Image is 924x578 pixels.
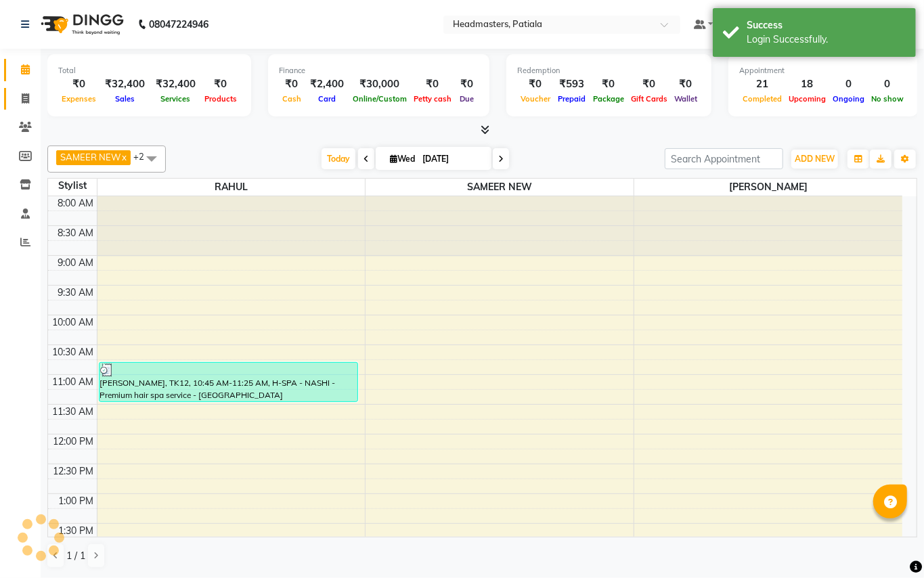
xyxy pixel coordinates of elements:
[739,94,785,104] span: Completed
[305,76,349,92] div: ₹2,400
[48,179,97,193] div: Stylist
[60,152,120,162] span: SAMEER NEW
[56,226,97,240] div: 8:30 AM
[418,149,486,169] input: 2025-09-03
[100,363,358,401] div: [PERSON_NAME], TK12, 10:45 AM-11:25 AM, H-SPA - NASHI - Premium hair spa service - [GEOGRAPHIC_DATA]
[58,65,240,76] div: Total
[35,5,127,43] img: logo
[51,435,97,449] div: 12:00 PM
[747,32,906,47] div: Login Successfully.
[410,76,455,92] div: ₹0
[58,94,100,104] span: Expenses
[455,76,479,92] div: ₹0
[628,76,671,92] div: ₹0
[868,76,907,92] div: 0
[56,286,97,300] div: 9:30 AM
[671,94,701,104] span: Wallet
[349,76,410,92] div: ₹30,000
[100,76,150,92] div: ₹32,400
[795,154,835,164] span: ADD NEW
[315,94,339,104] span: Card
[50,375,97,389] div: 11:00 AM
[517,94,554,104] span: Voucher
[51,464,97,479] div: 12:30 PM
[56,524,97,538] div: 1:30 PM
[410,94,455,104] span: Petty cash
[785,94,829,104] span: Upcoming
[747,18,906,32] div: Success
[366,179,634,196] span: SAMEER NEW
[120,152,127,162] a: x
[56,256,97,270] div: 9:00 AM
[791,150,838,169] button: ADD NEW
[665,148,783,169] input: Search Appointment
[322,148,355,169] span: Today
[279,76,305,92] div: ₹0
[201,94,240,104] span: Products
[349,94,410,104] span: Online/Custom
[634,179,902,196] span: [PERSON_NAME]
[279,65,479,76] div: Finance
[56,196,97,210] div: 8:00 AM
[50,315,97,330] div: 10:00 AM
[201,76,240,92] div: ₹0
[112,94,138,104] span: Sales
[50,345,97,359] div: 10:30 AM
[517,65,701,76] div: Redemption
[133,151,154,162] span: +2
[97,179,366,196] span: RAHUL
[628,94,671,104] span: Gift Cards
[58,76,100,92] div: ₹0
[590,76,628,92] div: ₹0
[554,76,590,92] div: ₹593
[387,154,418,164] span: Wed
[590,94,628,104] span: Package
[739,65,907,76] div: Appointment
[66,549,85,563] span: 1 / 1
[829,76,868,92] div: 0
[517,76,554,92] div: ₹0
[279,94,305,104] span: Cash
[739,76,785,92] div: 21
[456,94,477,104] span: Due
[158,94,194,104] span: Services
[149,5,208,43] b: 08047224946
[50,405,97,419] div: 11:30 AM
[56,494,97,508] div: 1:00 PM
[785,76,829,92] div: 18
[671,76,701,92] div: ₹0
[868,94,907,104] span: No show
[150,76,201,92] div: ₹32,400
[554,94,589,104] span: Prepaid
[829,94,868,104] span: Ongoing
